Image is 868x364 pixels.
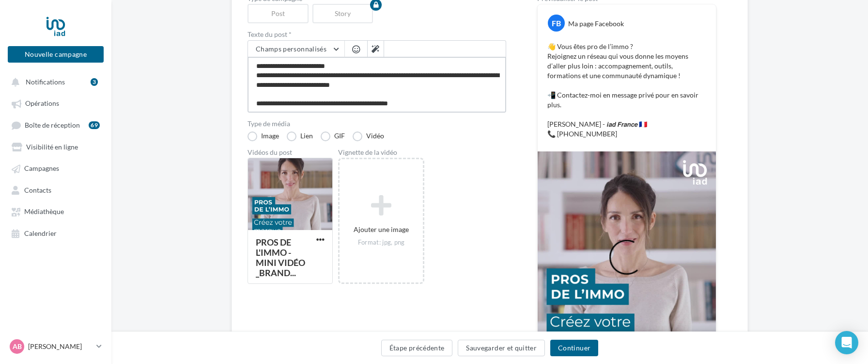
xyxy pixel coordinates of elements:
span: Boîte de réception [25,121,80,129]
span: Médiathèque [24,208,64,216]
label: Vidéo [353,132,384,141]
label: Texte du post * [248,31,506,38]
label: Type de média [248,120,506,127]
button: Notifications 3 [6,73,102,90]
a: Visibilité en ligne [6,138,106,155]
div: Ma page Facebook [568,19,624,29]
a: Contacts [6,181,106,199]
span: Opérations [25,99,59,108]
label: Lien [287,132,313,141]
button: Champs personnalisés [248,41,344,57]
div: FB [548,15,565,32]
div: PROS DE L'IMMO - MINI VIDÉO _BRAND... [256,237,305,278]
div: Vignette de la vidéo [338,149,424,156]
span: Campagnes [24,165,59,173]
a: Campagnes [6,159,106,177]
p: [PERSON_NAME] [28,342,93,351]
span: Champs personnalisés [256,45,326,53]
span: Notifications [26,78,65,86]
div: 69 [89,121,100,129]
a: Calendrier [6,224,106,242]
a: Médiathèque [6,202,106,220]
div: Vidéos du post [248,149,333,156]
button: Étape précédente [381,340,453,356]
div: Open Intercom Messenger [835,331,858,354]
p: 👋 Vous êtes pro de l’immo ? Rejoignez un réseau qui vous donne les moyens d’aller plus loin : acc... [547,42,706,139]
span: Contacts [24,186,51,194]
a: Opérations [6,94,106,112]
button: Sauvegarder et quitter [458,340,545,356]
button: Nouvelle campagne [8,46,104,63]
label: GIF [321,132,345,141]
div: 3 [91,78,98,86]
span: Visibilité en ligne [26,143,78,151]
span: Calendrier [24,229,57,237]
a: AB [PERSON_NAME] [8,337,104,356]
label: Image [248,132,279,141]
span: AB [13,342,22,351]
a: Boîte de réception69 [6,116,106,134]
button: Continuer [550,340,598,356]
